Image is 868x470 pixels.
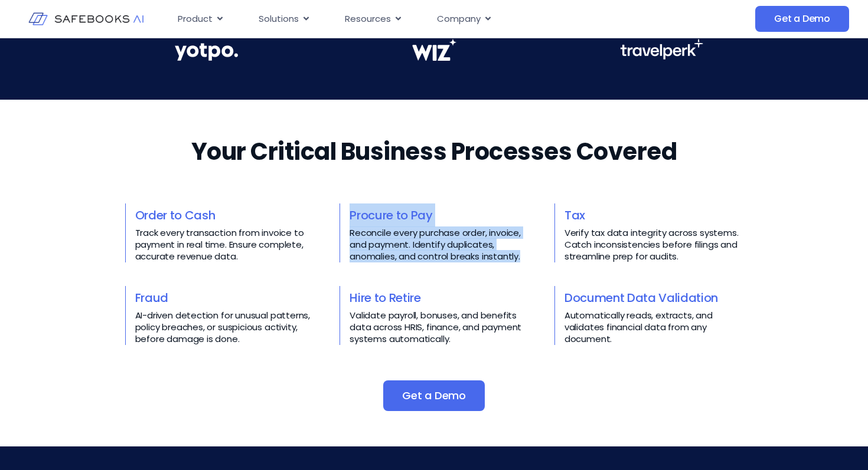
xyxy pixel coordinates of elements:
[437,12,481,26] span: Company
[168,8,661,31] div: Menu Toggle
[383,380,485,411] a: Get a Demo
[350,290,421,306] a: Hire to Retire
[406,39,462,61] img: Financial Data Governance 2
[350,310,528,345] p: Validate payroll, bonuses, and benefits data across HRIS, finance, and payment systems automatica...
[345,12,391,26] span: Resources
[135,227,314,262] p: Track every transaction from invoice to payment in real time. Ensure complete, accurate revenue d...
[191,135,677,168] h2: Your Critical Business Processes Covered​​
[168,8,661,31] nav: Menu
[774,13,830,25] span: Get a Demo
[755,6,849,32] a: Get a Demo
[178,12,213,26] span: Product
[135,290,168,306] a: Fraud
[402,390,466,402] span: Get a Demo
[175,39,238,64] img: Financial Data Governance 1
[564,207,585,224] a: Tax
[350,207,433,224] a: Procure to Pay
[564,310,743,345] p: Automatically reads, extracts, and validates financial data from any document.
[620,39,703,60] img: Financial Data Governance 3
[564,290,718,306] a: Document Data Validation
[135,310,314,345] p: AI-driven detection for unusual patterns, policy breaches, or suspicious activity, before damage ...
[259,12,299,26] span: Solutions
[564,227,743,262] p: Verify tax data integrity across systems. Catch inconsistencies before filings and streamline pre...
[135,207,216,224] a: Order to Cash
[350,227,528,262] p: Reconcile every purchase order, invoice, and payment. Identify duplicates, anomalies, and control...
